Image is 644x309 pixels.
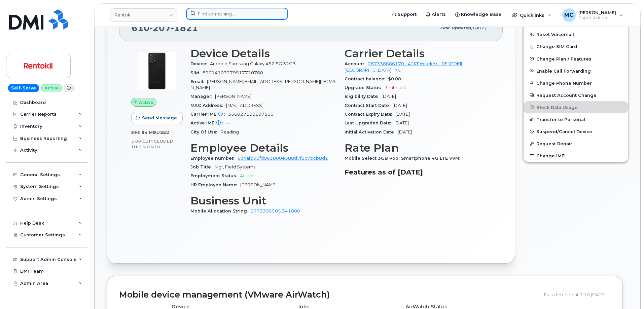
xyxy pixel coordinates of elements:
span: Mgr, Field Systems [215,164,255,169]
span: used [156,130,170,135]
span: Knowledge Base [461,11,502,18]
span: [PERSON_NAME][EMAIL_ADDRESS][PERSON_NAME][DOMAIN_NAME] [190,79,336,90]
h3: Device Details [190,47,336,60]
span: Quicklinks [520,12,544,18]
span: Job Title [190,164,215,169]
span: Send Message [142,115,177,121]
span: [MAC_ADDRESS] [226,103,263,108]
span: Contract Start Date [345,103,393,108]
a: 2773395505.341800 [251,208,300,214]
span: [DATE] [471,25,486,30]
span: [PERSON_NAME] [215,94,251,99]
span: Support [398,11,417,18]
span: included this month [131,139,174,150]
span: [DATE] [394,120,409,125]
a: Alerts [421,8,451,21]
span: HR Employee Name [190,182,240,187]
span: 89014103279517720760 [203,70,263,75]
a: Knowledge Base [451,8,506,21]
button: Block Data Usage [524,101,628,113]
button: Reset Voicemail [524,28,628,40]
span: Enable Call Forwarding [536,68,591,73]
span: Alerts [432,11,446,18]
button: Suspend/Cancel Device [524,125,628,138]
button: Enable Call Forwarding [524,65,628,77]
iframe: Messenger Launcher [615,280,639,304]
span: 356027100697500 [228,112,274,117]
span: MC [564,11,573,19]
h3: Business Unit [190,195,336,207]
span: Reading [220,129,239,134]
span: — [226,120,230,125]
span: Mobile Select 3GB Pool Smartphone 4G LTE VVM [345,156,463,161]
img: image20231002-3703462-2e78ka.jpeg [137,51,177,91]
span: 895.64 MB [131,130,156,135]
span: 610 [132,23,198,33]
span: Account [345,61,368,66]
span: Active [240,173,254,178]
span: Contract balance [345,76,388,81]
span: [PERSON_NAME] [240,182,277,187]
span: [DATE] [393,103,407,108]
h3: Features as of [DATE] [345,168,491,176]
div: Quicklinks [507,8,556,22]
span: 1821 [171,23,198,33]
button: Transfer to Personal [524,113,628,125]
div: Marty Courter [558,8,628,22]
span: $0.00 [388,76,401,81]
div: Data fetched at 7:16 [DATE] [544,288,610,301]
span: Change Plan / Features [536,56,592,61]
span: [DATE] [382,94,396,99]
button: Change Phone Number [524,77,628,89]
button: Request Repair [524,138,628,150]
span: Carrier IMEI [190,112,228,117]
span: [PERSON_NAME] [578,10,616,15]
a: 287338686170 - AT&T Wireless - RENTOKIL [GEOGRAPHIC_DATA], INC [345,61,463,72]
span: Mobile Allocation String [190,208,251,214]
button: Request Account Change [524,89,628,101]
span: Device [190,61,210,66]
span: Email [190,79,207,84]
span: Contract Expiry Date [345,112,395,117]
span: Manager [190,94,215,99]
button: Change IMEI [524,150,628,162]
span: Super Admin [578,15,616,21]
span: Active IMEI [190,120,226,125]
span: Last Upgraded Date [345,120,394,125]
span: SIM [190,70,203,75]
span: 3.00 GB [131,139,149,144]
span: Employee number [190,156,238,161]
span: Suspend/Cancel Device [536,129,592,134]
button: Change SIM Card [524,40,628,52]
span: Initial Activation Date [345,129,398,134]
span: MAC Address [190,103,226,108]
span: Last updated [440,25,471,30]
span: 3 mth left [385,85,405,90]
span: Upgrade Status [345,85,385,90]
button: Send Message [131,112,183,124]
span: Eligibility Date [345,94,382,99]
span: 207 [150,23,171,33]
h3: Carrier Details [345,47,491,60]
a: Rentokil [110,8,177,22]
span: [DATE] [395,112,410,117]
button: Change Plan / Features [524,53,628,65]
span: Android Samsung Galaxy A52 5G 32GB [210,61,296,66]
span: City Of Use [190,129,220,134]
a: Support [387,8,421,21]
span: [DATE] [398,129,412,134]
h3: Employee Details [190,142,336,154]
span: Employment Status [190,173,240,178]
h2: Mobile device management (VMware AirWatch) [119,290,539,300]
input: Find something... [186,8,288,20]
a: 6c4afb90fd063800e588d7f2c7bcb8d1 [238,156,328,161]
h3: Rate Plan [345,142,491,154]
span: Active [139,99,153,106]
